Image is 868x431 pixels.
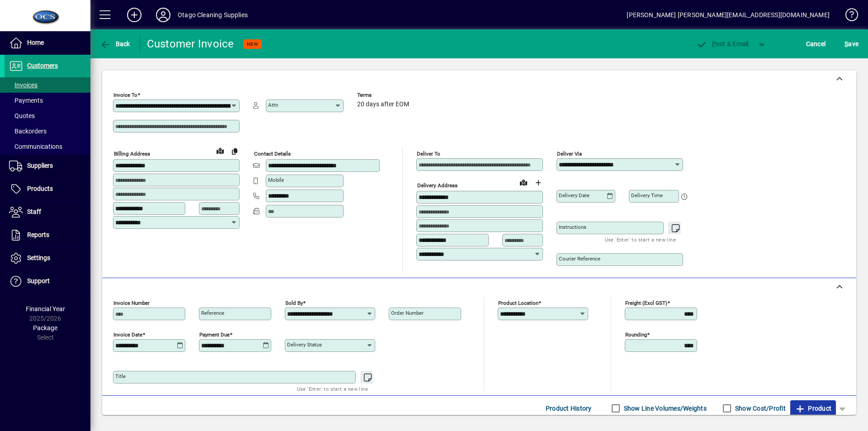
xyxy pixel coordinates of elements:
[5,247,90,270] a: Settings
[627,8,830,22] div: [PERSON_NAME] [PERSON_NAME][EMAIL_ADDRESS][DOMAIN_NAME]
[692,36,753,52] button: Post & Email
[417,151,440,157] mat-label: Deliver To
[297,384,368,394] mat-hint: Use 'Enter' to start a new line
[5,201,90,223] a: Staff
[213,143,227,158] a: View on map
[120,7,149,23] button: Add
[733,404,786,413] label: Show Cost/Profit
[498,300,538,306] mat-label: Product location
[113,332,142,338] mat-label: Invoice date
[287,341,322,348] mat-label: Delivery status
[806,37,826,51] span: Cancel
[27,185,53,192] span: Products
[804,36,828,52] button: Cancel
[542,400,595,417] button: Product History
[9,128,47,135] span: Backorders
[5,155,90,177] a: Suppliers
[357,92,411,98] span: Terms
[178,8,248,22] div: Otago Cleaning Supplies
[27,254,50,261] span: Settings
[516,175,531,189] a: View on map
[391,310,424,316] mat-label: Order number
[5,77,90,93] a: Invoices
[5,139,90,154] a: Communications
[9,143,62,150] span: Communications
[9,112,35,119] span: Quotes
[357,101,409,108] span: 20 days after EOM
[268,177,284,183] mat-label: Mobile
[27,62,58,69] span: Customers
[5,224,90,246] a: Reports
[844,40,848,47] span: S
[149,7,178,23] button: Profile
[557,151,582,157] mat-label: Deliver via
[27,162,53,169] span: Suppliers
[790,400,836,417] button: Product
[90,36,140,52] app-page-header-button: Back
[795,401,831,416] span: Product
[5,108,90,123] a: Quotes
[559,256,600,262] mat-label: Courier Reference
[201,310,224,316] mat-label: Reference
[98,36,132,52] button: Back
[5,32,90,54] a: Home
[5,178,90,200] a: Products
[147,37,234,51] div: Customer Invoice
[27,231,49,238] span: Reports
[605,234,676,245] mat-hint: Use 'Enter' to start a new line
[696,40,749,47] span: ost & Email
[631,192,663,199] mat-label: Delivery time
[559,224,586,230] mat-label: Instructions
[100,40,130,47] span: Back
[33,324,57,332] span: Package
[712,40,716,47] span: P
[27,208,41,215] span: Staff
[27,277,50,284] span: Support
[559,192,590,199] mat-label: Delivery date
[839,2,857,31] a: Knowledge Base
[268,102,278,108] mat-label: Attn
[285,300,303,306] mat-label: Sold by
[9,81,38,89] span: Invoices
[113,92,137,98] mat-label: Invoice To
[27,39,44,46] span: Home
[842,36,861,52] button: Save
[625,332,647,338] mat-label: Rounding
[625,300,667,306] mat-label: Freight (excl GST)
[199,332,230,338] mat-label: Payment due
[546,401,592,416] span: Product History
[115,373,126,379] mat-label: Title
[622,404,707,413] label: Show Line Volumes/Weights
[227,144,242,158] button: Copy to Delivery address
[247,41,258,47] span: NEW
[5,270,90,293] a: Support
[9,97,43,104] span: Payments
[5,93,90,108] a: Payments
[113,300,150,306] mat-label: Invoice number
[531,175,545,190] button: Choose address
[844,37,859,51] span: ave
[5,123,90,139] a: Backorders
[26,305,65,313] span: Financial Year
